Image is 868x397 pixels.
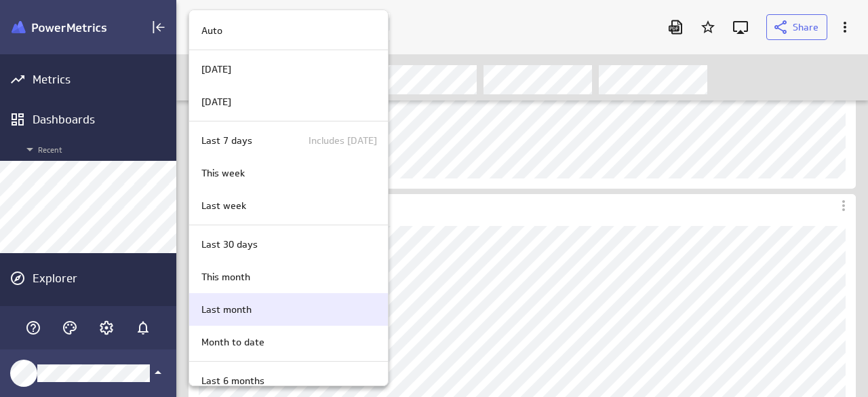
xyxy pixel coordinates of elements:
[189,364,388,397] div: Last 6 months
[189,14,388,47] div: Auto
[201,199,246,213] p: Last week
[189,86,388,118] div: Yesterday
[201,270,250,284] p: This month
[201,134,252,148] p: Last 7 days
[189,53,388,86] div: Today
[201,62,231,77] p: [DATE]
[189,124,388,157] div: Last 7 days
[201,95,231,109] p: [DATE]
[201,335,264,349] p: Month to date
[189,261,388,293] div: This month
[201,166,245,181] p: This week
[189,293,388,326] div: Last month
[291,134,377,148] p: Includes [DATE]
[189,228,388,261] div: Last 30 days
[189,157,388,189] div: This week
[201,238,258,252] p: Last 30 days
[189,326,388,358] div: Month to date
[201,24,222,38] p: Auto
[201,374,264,388] p: Last 6 months
[189,189,388,222] div: Last week
[201,303,252,317] p: Last month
